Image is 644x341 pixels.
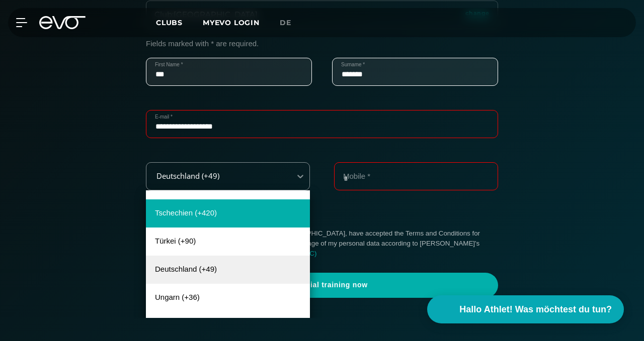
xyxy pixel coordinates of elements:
[169,229,498,259] label: I hereby confirm that I am at least [DEMOGRAPHIC_DATA], have accepted the Terms and Conditions fo...
[280,18,291,27] span: de
[459,303,612,316] span: Hallo Athlet! Was möchtest du tun?
[156,18,203,27] a: Clubs
[156,18,183,27] span: Clubs
[146,312,310,340] div: USA (+1)
[146,256,310,284] div: Deutschland (+49)
[146,228,310,256] div: Türkei (+90)
[203,18,260,27] a: MYEVO LOGIN
[147,172,284,180] div: Deutschland (+49)
[146,273,498,298] a: Get my trial training now
[146,284,310,312] div: Ungarn (+36)
[280,17,303,29] a: de
[158,280,486,290] span: Get my trial training now
[427,295,624,323] button: Hallo Athlet! Was möchtest du tun?
[146,199,310,228] div: Tschechien (+420)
